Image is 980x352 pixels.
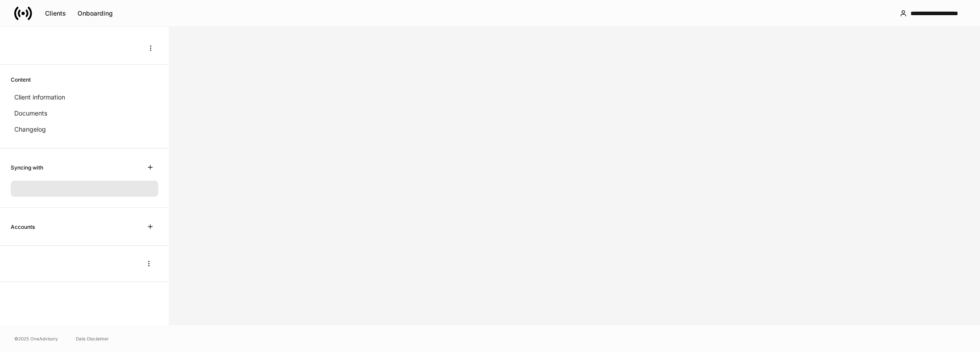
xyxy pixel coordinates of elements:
[14,125,46,134] p: Changelog
[11,75,31,84] h6: Content
[11,121,158,137] a: Changelog
[11,105,158,121] a: Documents
[14,109,47,118] p: Documents
[76,335,109,342] a: Data Disclaimer
[11,89,158,105] a: Client information
[11,163,43,172] h6: Syncing with
[45,10,66,17] div: Clients
[14,93,65,102] p: Client information
[14,335,58,342] span: © 2025 OneAdvisory
[72,6,119,21] button: Onboarding
[11,223,35,231] h6: Accounts
[78,10,113,17] div: Onboarding
[39,6,72,21] button: Clients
